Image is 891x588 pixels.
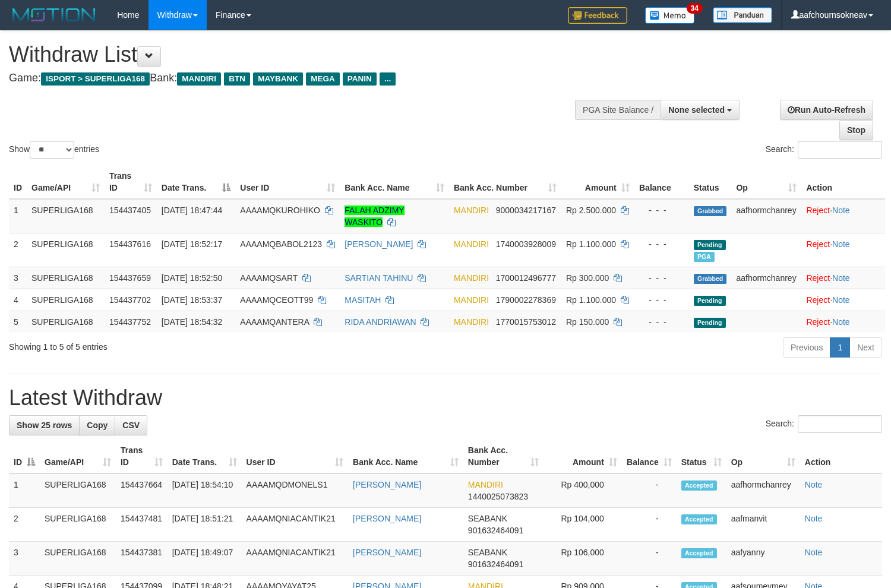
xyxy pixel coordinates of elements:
[544,508,622,542] td: Rp 104,000
[168,508,242,542] td: [DATE] 18:51:21
[454,273,489,283] span: MANDIRI
[9,141,99,159] label: Show entries
[353,548,421,557] a: [PERSON_NAME]
[30,141,74,159] select: Showentries
[9,72,582,84] h4: Game: Bank:
[681,548,717,558] span: Accepted
[566,206,616,215] span: Rp 2.500.000
[544,473,622,508] td: Rp 400,000
[157,165,235,199] th: Date Trans.: activate to sort column descending
[694,206,727,216] span: Grabbed
[639,272,684,284] div: - - -
[240,206,320,215] span: AAAAMQKUROHIKO
[345,295,381,305] a: MASITAH
[306,72,340,86] span: MEGA
[639,316,684,328] div: - - -
[832,239,850,249] a: Note
[694,274,727,284] span: Grabbed
[345,317,416,327] a: RIDA ANDRIAWAN
[468,548,507,557] span: SEABANK
[468,480,503,489] span: MANDIRI
[801,267,885,289] td: ·
[162,317,222,327] span: [DATE] 18:54:32
[805,514,823,523] a: Note
[9,415,80,435] a: Show 25 rows
[806,239,830,249] a: Reject
[40,508,116,542] td: SUPERLIGA168
[380,72,396,86] span: ...
[41,72,150,86] span: ISPORT > SUPERLIGA168
[801,233,885,267] td: ·
[566,317,609,327] span: Rp 150.000
[115,415,147,435] a: CSV
[832,206,850,215] a: Note
[668,105,725,115] span: None selected
[832,273,850,283] a: Note
[806,206,830,215] a: Reject
[677,440,726,473] th: Status: activate to sort column ascending
[805,548,823,557] a: Note
[830,337,850,358] a: 1
[40,440,116,473] th: Game/API: activate to sort column ascending
[839,120,873,140] a: Stop
[348,440,463,473] th: Bank Acc. Name: activate to sort column ascending
[242,508,349,542] td: AAAAMQNIACANTIK21
[343,72,377,86] span: PANIN
[801,199,885,233] td: ·
[449,165,561,199] th: Bank Acc. Number: activate to sort column ascending
[694,318,726,328] span: Pending
[242,542,349,576] td: AAAAMQNIACANTIK21
[27,311,105,333] td: SUPERLIGA168
[806,295,830,305] a: Reject
[240,295,313,305] span: AAAAMQCEOTT99
[168,473,242,508] td: [DATE] 18:54:10
[116,440,168,473] th: Trans ID: activate to sort column ascending
[566,273,609,283] span: Rp 300.000
[639,294,684,306] div: - - -
[253,72,303,86] span: MAYBANK
[801,289,885,311] td: ·
[798,415,882,433] input: Search:
[9,233,27,267] td: 2
[9,386,882,410] h1: Latest Withdraw
[109,239,151,249] span: 154437616
[468,514,507,523] span: SEABANK
[27,199,105,233] td: SUPERLIGA168
[9,43,582,67] h1: Withdraw List
[242,440,349,473] th: User ID: activate to sort column ascending
[9,508,40,542] td: 2
[9,6,99,24] img: MOTION_logo.png
[544,440,622,473] th: Amount: activate to sort column ascending
[766,141,882,159] label: Search:
[109,317,151,327] span: 154437752
[568,7,627,24] img: Feedback.jpg
[162,295,222,305] span: [DATE] 18:53:37
[116,508,168,542] td: 154437481
[340,165,449,199] th: Bank Acc. Name: activate to sort column ascending
[116,473,168,508] td: 154437664
[454,317,489,327] span: MANDIRI
[27,165,105,199] th: Game/API: activate to sort column ascending
[162,206,222,215] span: [DATE] 18:47:44
[27,233,105,267] td: SUPERLIGA168
[694,296,726,306] span: Pending
[168,440,242,473] th: Date Trans.: activate to sort column ascending
[806,273,830,283] a: Reject
[468,492,528,501] span: Copy 1440025073823 to clipboard
[162,239,222,249] span: [DATE] 18:52:17
[566,295,616,305] span: Rp 1.100.000
[9,473,40,508] td: 1
[9,336,362,353] div: Showing 1 to 5 of 5 entries
[544,542,622,576] td: Rp 106,000
[40,473,116,508] td: SUPERLIGA168
[622,542,677,576] td: -
[681,514,717,524] span: Accepted
[639,238,684,250] div: - - -
[40,542,116,576] td: SUPERLIGA168
[766,415,882,433] label: Search:
[849,337,882,358] a: Next
[345,206,404,227] a: FALAH ADZIMY WASKITO
[622,508,677,542] td: -
[224,72,250,86] span: BTN
[122,421,140,430] span: CSV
